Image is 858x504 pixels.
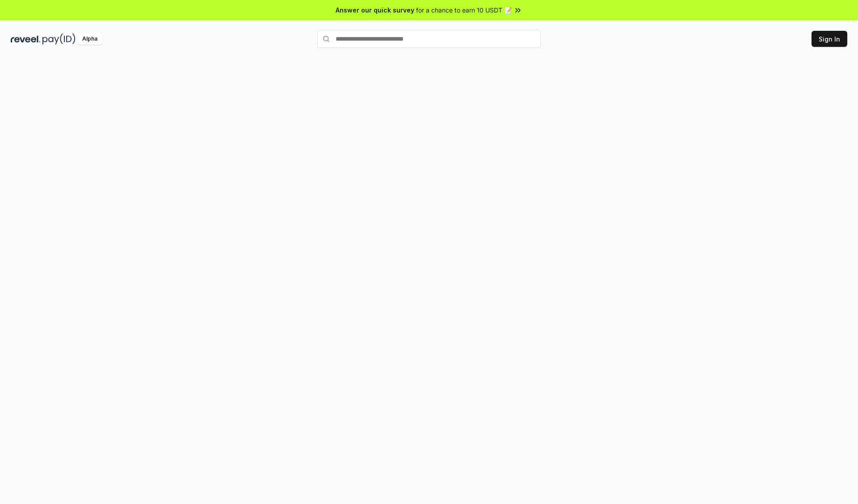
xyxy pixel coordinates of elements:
span: Answer our quick survey [336,5,414,15]
span: for a chance to earn 10 USDT 📝 [416,5,512,15]
div: Alpha [77,33,102,45]
img: reveel_dark [11,33,41,45]
button: Sign In [812,31,847,47]
img: pay_id [42,33,76,45]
